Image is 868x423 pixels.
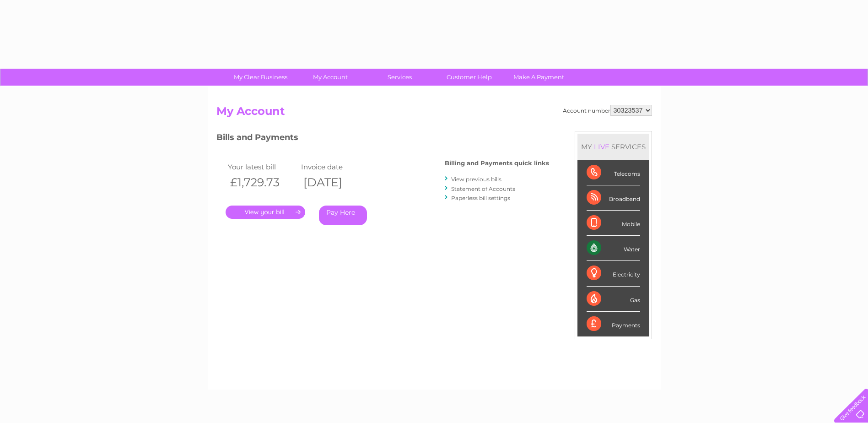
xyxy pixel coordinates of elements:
[226,161,299,173] td: Your latest bill
[587,185,640,211] div: Broadband
[216,131,549,147] h3: Bills and Payments
[451,176,501,183] a: View previous bills
[226,206,305,219] a: .
[292,69,368,86] a: My Account
[451,185,515,192] a: Statement of Accounts
[587,312,640,336] div: Payments
[587,160,640,185] div: Telecoms
[223,69,298,86] a: My Clear Business
[216,105,652,122] h2: My Account
[592,142,611,151] div: LIVE
[501,69,577,86] a: Make A Payment
[577,134,649,160] div: MY SERVICES
[299,173,372,192] th: [DATE]
[431,69,507,86] a: Customer Help
[319,206,367,225] a: Pay Here
[587,261,640,286] div: Electricity
[362,69,437,86] a: Services
[299,161,372,173] td: Invoice date
[445,160,549,167] h4: Billing and Payments quick links
[587,236,640,261] div: Water
[226,173,299,192] th: £1,729.73
[587,287,640,312] div: Gas
[563,105,652,116] div: Account number
[587,211,640,236] div: Mobile
[451,195,510,201] a: Paperless bill settings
